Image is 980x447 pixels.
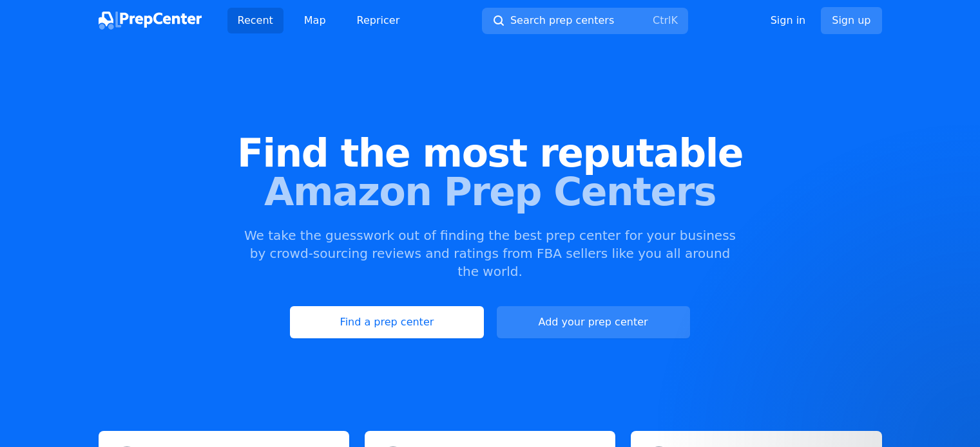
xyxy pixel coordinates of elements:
a: Add your prep center [497,306,690,338]
button: Search prep centersCtrlK [482,8,688,34]
a: Sign in [771,13,806,28]
a: Map [294,8,336,33]
a: Sign up [821,7,881,34]
kbd: K [671,14,678,26]
kbd: Ctrl [653,14,671,26]
a: Find a prep center [290,306,483,338]
iframe: Intercom live chat [934,401,965,432]
span: Search prep centers [510,13,614,28]
span: Amazon Prep Centers [21,172,959,211]
a: Recent [227,8,283,33]
p: We take the guesswork out of finding the best prep center for your business by crowd-sourcing rev... [243,226,738,280]
img: PrepCenter [99,12,202,30]
a: Repricer [347,8,410,33]
span: Find the most reputable [21,134,959,172]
